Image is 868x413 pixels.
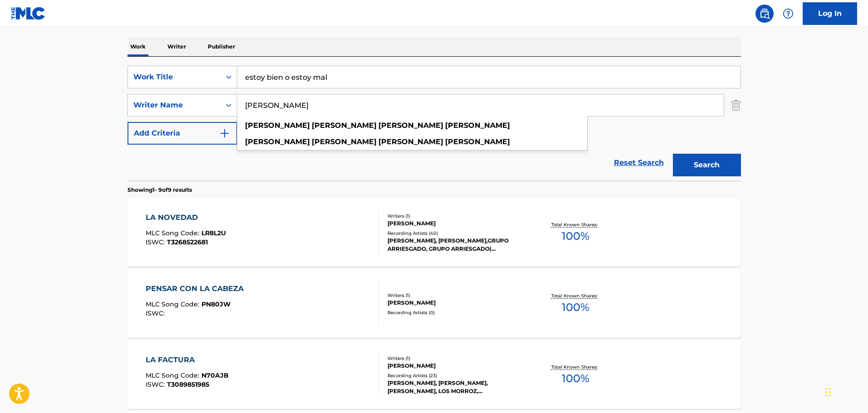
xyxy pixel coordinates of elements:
[609,153,668,173] a: Reset Search
[128,186,192,194] p: Showing 1 - 9 of 9 results
[387,372,525,379] div: Recording Artists ( 23 )
[551,221,600,228] p: Total Known Shares:
[387,237,525,253] div: [PERSON_NAME], [PERSON_NAME],GRUPO ARRIESGADO, GRUPO ARRIESGADO|[PERSON_NAME], [PERSON_NAME] AND ...
[146,229,201,237] span: MLC Song Code :
[387,299,525,307] div: [PERSON_NAME]
[378,121,443,130] strong: [PERSON_NAME]
[245,121,310,130] strong: [PERSON_NAME]
[387,362,525,370] div: [PERSON_NAME]
[128,199,741,267] a: LA NOVEDADMLC Song Code:LR8L2UISWC:T3268522681Writers (1)[PERSON_NAME]Recording Artists (40)[PERS...
[146,238,167,246] span: ISWC :
[146,355,229,365] div: LA FACTURA
[731,94,741,117] img: Delete Criterion
[167,238,208,246] span: T3268522681
[219,128,230,139] img: 9d2ae6d4665cec9f34b9.svg
[167,380,209,389] span: T3089851985
[387,292,525,299] div: Writers ( 1 )
[128,37,148,56] p: Work
[312,137,377,146] strong: [PERSON_NAME]
[825,379,831,406] div: Arrastrar
[387,355,525,362] div: Writers ( 1 )
[146,212,226,223] div: LA NOVEDAD
[562,299,589,316] span: 100 %
[205,37,238,56] p: Publisher
[551,364,600,370] p: Total Known Shares:
[445,121,510,130] strong: [PERSON_NAME]
[387,219,525,228] div: [PERSON_NAME]
[201,229,226,237] span: LR8L2U
[387,379,525,395] div: [PERSON_NAME], [PERSON_NAME], [PERSON_NAME], LOS MORROZ, [GEOGRAPHIC_DATA]
[201,371,229,379] span: N70AJB
[562,228,589,244] span: 100 %
[562,370,589,387] span: 100 %
[245,137,310,146] strong: [PERSON_NAME]
[128,270,741,338] a: PENSAR CON LA CABEZAMLC Song Code:PN80JWISWC:Writers (1)[PERSON_NAME]Recording Artists (0)Total K...
[165,37,189,56] p: Writer
[387,309,525,316] div: Recording Artists ( 0 )
[128,341,741,409] a: LA FACTURAMLC Song Code:N70AJBISWC:T3089851985Writers (1)[PERSON_NAME]Recording Artists (23)[PERS...
[312,121,377,130] strong: [PERSON_NAME]
[378,137,443,146] strong: [PERSON_NAME]
[387,213,525,219] div: Writers ( 1 )
[128,122,237,145] button: Add Criteria
[551,292,600,299] p: Total Known Shares:
[673,154,741,176] button: Search
[133,100,215,111] div: Writer Name
[146,300,201,308] span: MLC Song Code :
[755,5,774,23] a: Public Search
[445,137,510,146] strong: [PERSON_NAME]
[201,300,230,308] span: PN80JW
[146,371,201,379] span: MLC Song Code :
[823,369,868,413] div: Widget de chat
[803,2,857,25] a: Log In
[146,283,248,294] div: PENSAR CON LA CABEZA
[146,380,167,389] span: ISWC :
[387,230,525,237] div: Recording Artists ( 40 )
[146,309,167,317] span: ISWC :
[823,369,868,413] iframe: Chat Widget
[783,8,794,19] img: help
[133,72,215,83] div: Work Title
[128,66,741,181] form: Search Form
[11,7,46,20] img: MLC Logo
[779,5,797,23] div: Help
[759,8,770,19] img: search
